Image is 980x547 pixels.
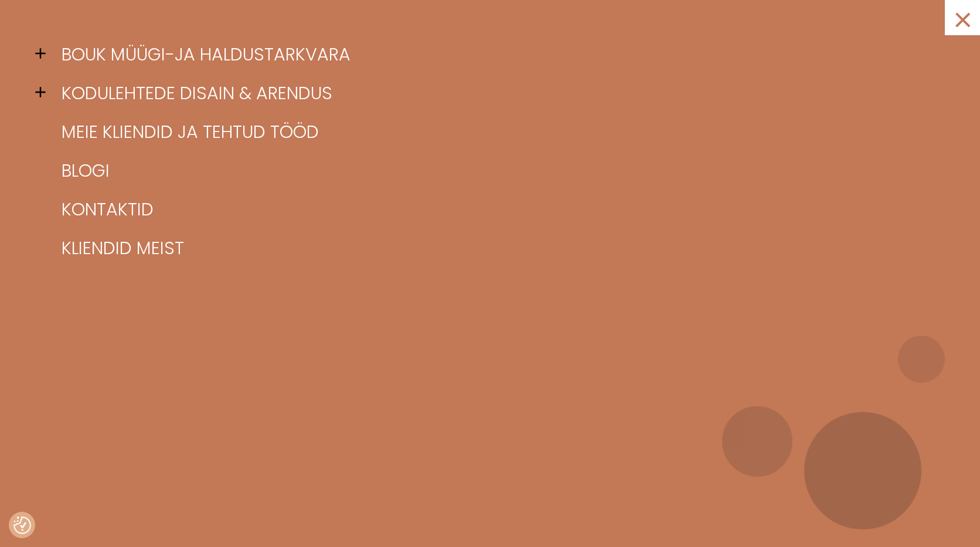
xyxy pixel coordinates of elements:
[53,113,945,151] a: Meie kliendid ja tehtud tööd
[13,516,31,534] img: Revisit consent button
[53,35,945,74] a: BOUK müügi-ja haldustarkvara
[13,516,31,534] button: Nõusolekueelistused
[53,151,945,190] a: Blogi
[53,229,945,268] a: Kliendid meist
[53,190,945,229] a: Kontaktid
[53,74,945,113] a: Kodulehtede disain & arendus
